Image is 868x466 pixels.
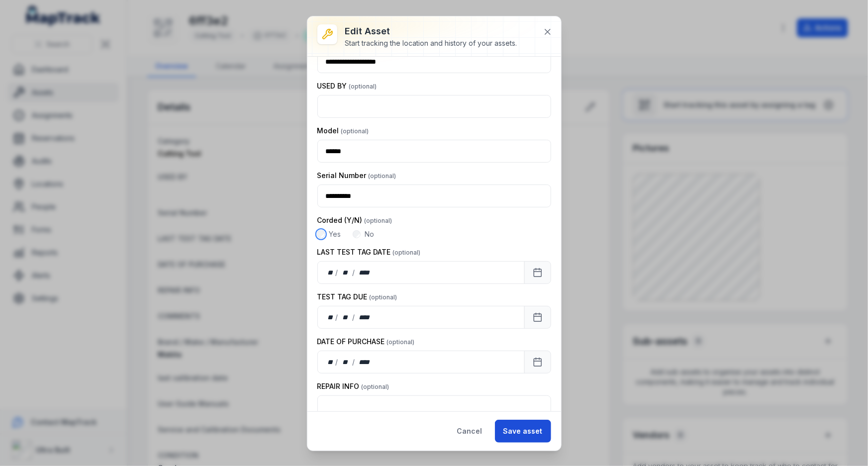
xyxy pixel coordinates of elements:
[339,357,352,367] div: month,
[345,24,517,38] h3: Edit asset
[335,268,339,278] div: /
[356,312,374,322] div: year,
[326,268,336,278] div: day,
[317,171,396,181] label: Serial Number
[317,81,377,91] label: USED BY
[326,312,336,322] div: day,
[352,312,356,322] div: /
[317,292,397,302] label: TEST TAG DUE
[356,268,374,278] div: year,
[449,420,491,443] button: Cancel
[317,381,389,391] label: REPAIR INFO
[329,229,341,239] label: Yes
[317,337,415,347] label: DATE OF PURCHASE
[345,38,517,48] div: Start tracking the location and history of your assets.
[317,215,392,225] label: Corded (Y/N)
[356,357,374,367] div: year,
[524,306,551,329] button: Calendar
[495,420,551,443] button: Save asset
[335,357,339,367] div: /
[317,126,369,136] label: Model
[352,268,356,278] div: /
[352,357,356,367] div: /
[317,247,421,257] label: LAST TEST TAG DATE
[335,312,339,322] div: /
[339,312,352,322] div: month,
[524,261,551,284] button: Calendar
[524,351,551,373] button: Calendar
[326,357,336,367] div: day,
[365,229,374,239] label: No
[339,268,352,278] div: month,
